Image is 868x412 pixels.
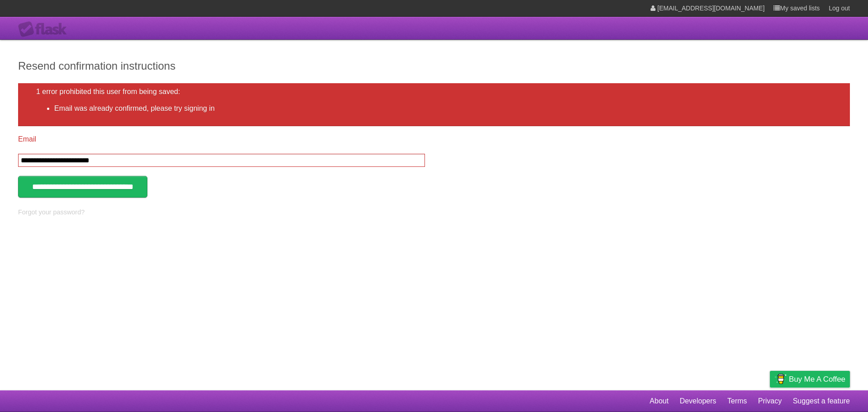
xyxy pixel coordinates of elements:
[770,371,850,388] a: Buy me a coffee
[789,371,845,387] span: Buy me a coffee
[793,393,850,410] a: Suggest a feature
[679,393,716,410] a: Developers
[774,371,787,387] img: Buy me a coffee
[758,393,782,410] a: Privacy
[650,393,669,410] a: About
[54,103,832,114] li: Email was already confirmed, please try signing in
[727,393,747,410] a: Terms
[18,58,850,74] h2: Resend confirmation instructions
[18,208,85,216] a: Forgot your password?
[36,88,832,96] h2: 1 error prohibited this user from being saved:
[18,21,72,38] div: Flask
[18,135,425,143] label: Email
